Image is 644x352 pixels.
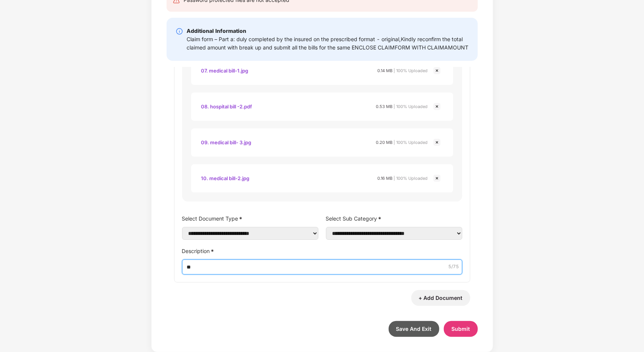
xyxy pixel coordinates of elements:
span: Submit [451,326,470,332]
img: svg+xml;base64,PHN2ZyBpZD0iQ3Jvc3MtMjR4MjQiIHhtbG5zPSJodHRwOi8vd3d3LnczLm9yZy8yMDAwL3N2ZyIgd2lkdG... [432,174,442,183]
span: 5 /75 [449,264,459,271]
div: 07. medical bill-1.jpg [201,64,248,77]
button: Save And Exit [389,321,439,337]
span: Save And Exit [396,326,432,332]
div: 08. hospital bill -2.pdf [201,100,252,113]
span: 0.16 MB [377,176,392,181]
span: 0.53 MB [376,104,392,109]
img: svg+xml;base64,PHN2ZyBpZD0iQ3Jvc3MtMjR4MjQiIHhtbG5zPSJodHRwOi8vd3d3LnczLm9yZy8yMDAwL3N2ZyIgd2lkdG... [432,138,442,147]
span: | 100% Uploaded [394,104,428,109]
button: Submit [444,321,478,337]
div: Claim form – Part a: duly completed by the insured on the prescribed format - original,Kindly rec... [187,35,469,52]
span: | 100% Uploaded [394,140,428,145]
label: Select Document Type [182,213,318,224]
img: svg+xml;base64,PHN2ZyBpZD0iSW5mby0yMHgyMCIgeG1sbnM9Imh0dHA6Ly93d3cudzMub3JnLzIwMDAvc3ZnIiB3aWR0aD... [176,28,183,35]
span: | 100% Uploaded [394,68,428,73]
button: + Add Document [411,290,470,306]
div: 09. medical bill- 3.jpg [201,136,251,149]
span: 0.14 MB [377,68,392,73]
img: svg+xml;base64,PHN2ZyBpZD0iQ3Jvc3MtMjR4MjQiIHhtbG5zPSJodHRwOi8vd3d3LnczLm9yZy8yMDAwL3N2ZyIgd2lkdG... [432,102,442,111]
b: Additional Information [187,28,247,34]
label: Description [182,245,462,256]
img: svg+xml;base64,PHN2ZyBpZD0iQ3Jvc3MtMjR4MjQiIHhtbG5zPSJodHRwOi8vd3d3LnczLm9yZy8yMDAwL3N2ZyIgd2lkdG... [432,66,442,75]
span: 0.20 MB [376,140,392,145]
label: Select Sub Category [326,213,462,224]
span: | 100% Uploaded [394,176,428,181]
div: 10. medical bill-2.jpg [201,172,249,185]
